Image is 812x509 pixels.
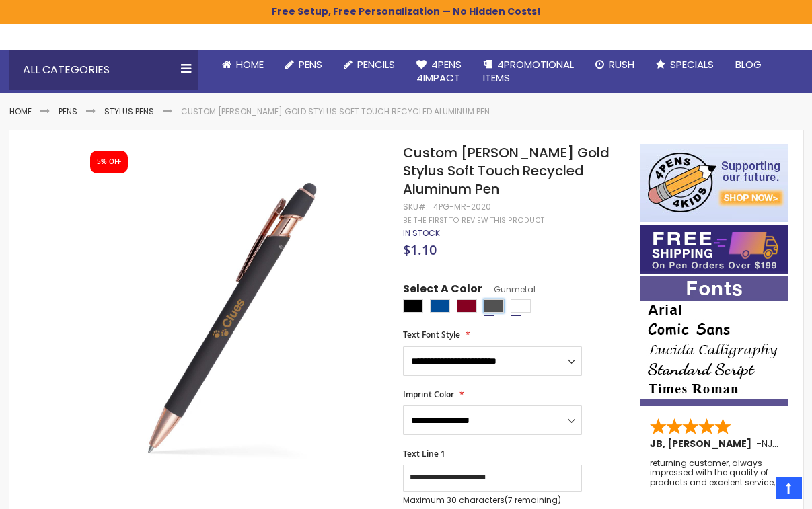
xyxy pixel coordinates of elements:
p: Maximum 30 characters [403,495,582,506]
iframe: Google Customer Reviews [701,473,812,509]
span: (7 remaining) [505,494,561,506]
span: Home [236,57,264,71]
a: Pens [274,50,333,79]
a: Home [9,106,32,117]
span: Select A Color [403,282,482,300]
span: NJ [762,437,778,451]
div: Availability [403,228,440,239]
a: 4Pens4impact [406,50,472,93]
span: In stock [403,227,440,239]
span: 4Pens 4impact [416,57,462,85]
div: Gunmetal [484,299,504,313]
span: JB, [PERSON_NAME] [650,437,756,451]
span: Specials [670,57,714,71]
a: Specials [645,50,725,79]
div: All Categories [9,50,198,90]
a: Rush [585,50,645,79]
img: font-personalization-examples [640,276,788,406]
span: Imprint Color [403,389,454,400]
span: Text Font Style [403,329,460,340]
li: Custom [PERSON_NAME] Gold Stylus Soft Touch Recycled Aluminum Pen [181,106,490,117]
div: 5% OFF [97,157,121,167]
span: Pens [299,57,322,71]
div: returning customer, always impressed with the quality of products and excelent service, will retu... [650,459,780,487]
span: Rush [609,57,634,71]
a: 4PROMOTIONALITEMS [472,50,585,93]
a: Blog [725,50,772,79]
a: Pencils [333,50,406,79]
a: Stylus Pens [104,106,154,117]
a: Home [211,50,274,79]
img: Free shipping on orders over $199 [640,225,788,274]
img: 4pens 4 kids [640,144,788,222]
div: 4PG-MR-2020 [433,202,491,212]
a: Pens [59,106,77,117]
span: Gunmetal [482,284,536,295]
span: Pencils [357,57,395,71]
div: White [511,299,531,313]
img: 4pg-mr-2020-lexi-satin-touch-stylus-pen_gunmetal_grey_1.jpg [78,163,385,471]
div: Burgundy [457,299,477,313]
div: Black [403,299,423,313]
span: Blog [735,57,762,71]
a: Be the first to review this product [403,215,544,225]
strong: SKU [403,201,428,212]
span: $1.10 [403,241,437,259]
span: 4PROMOTIONAL ITEMS [483,57,574,85]
span: Text Line 1 [403,448,445,459]
div: Dark Blue [430,299,450,313]
span: Custom [PERSON_NAME] Gold Stylus Soft Touch Recycled Aluminum Pen [403,143,610,198]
